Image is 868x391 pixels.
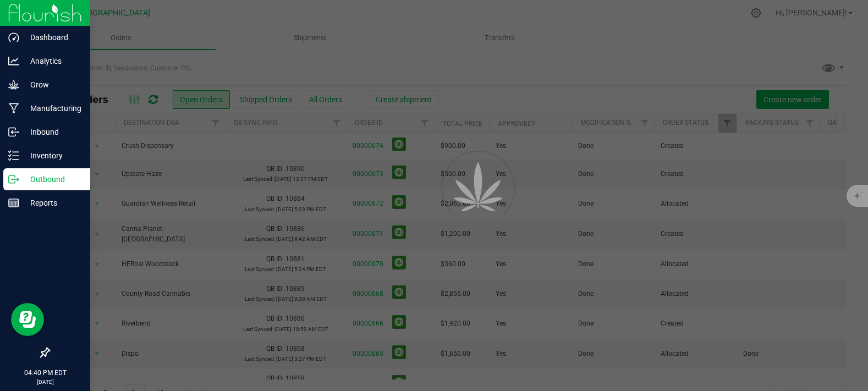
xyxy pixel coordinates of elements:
p: Grow [19,78,85,91]
p: Manufacturing [19,102,85,115]
p: Reports [19,196,85,210]
p: Dashboard [19,31,85,44]
p: [DATE] [5,378,85,386]
p: Inventory [19,149,85,162]
inline-svg: Manufacturing [8,103,19,114]
p: Analytics [19,54,85,68]
p: 04:40 PM EDT [5,368,85,378]
inline-svg: Outbound [8,174,19,185]
inline-svg: Inventory [8,150,19,161]
inline-svg: Inbound [8,126,19,137]
inline-svg: Dashboard [8,32,19,43]
p: Inbound [19,125,85,139]
iframe: Resource center [11,303,44,336]
inline-svg: Reports [8,197,19,208]
inline-svg: Grow [8,79,19,90]
inline-svg: Analytics [8,56,19,67]
p: Outbound [19,173,85,186]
